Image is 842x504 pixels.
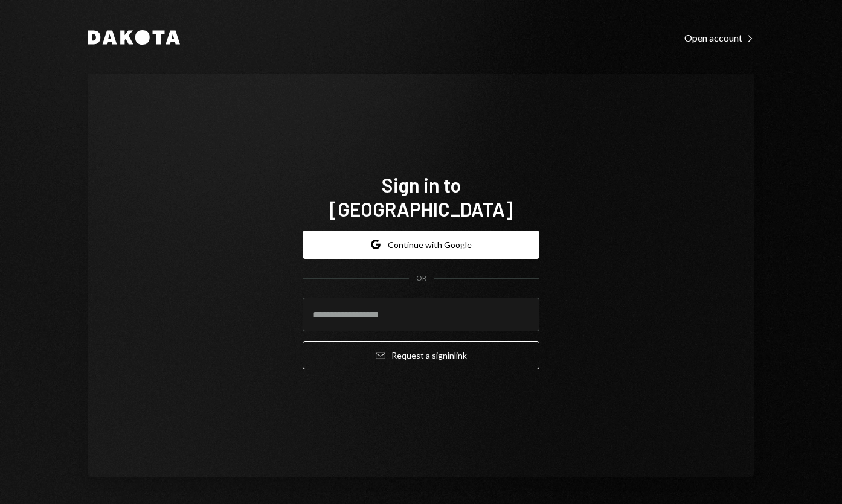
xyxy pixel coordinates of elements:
[416,273,426,284] div: OR
[303,231,539,259] button: Continue with Google
[303,173,539,221] h1: Sign in to [GEOGRAPHIC_DATA]
[684,31,754,44] a: Open account
[684,32,754,44] div: Open account
[303,341,539,369] button: Request a signinlink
